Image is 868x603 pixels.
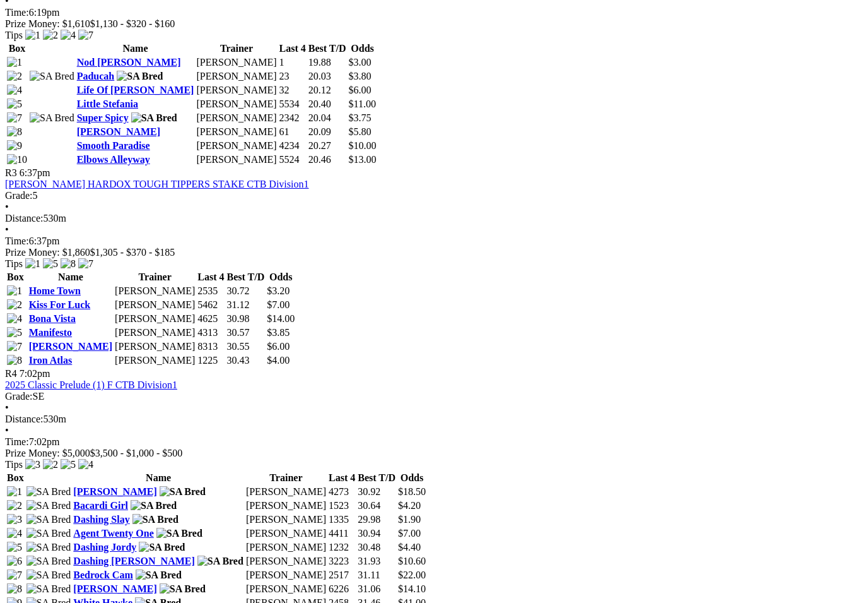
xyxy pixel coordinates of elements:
[5,448,863,459] div: Prize Money: $5,000
[196,84,277,97] td: [PERSON_NAME]
[5,402,9,413] span: •
[9,43,26,54] span: Box
[20,368,50,379] span: 7:02pm
[7,542,22,553] img: 5
[7,500,22,511] img: 2
[73,556,194,566] a: Dashing [PERSON_NAME]
[398,486,426,497] span: $18.50
[7,272,24,282] span: Box
[43,30,58,41] img: 2
[328,541,356,554] td: 1232
[43,459,58,470] img: 2
[114,313,196,325] td: [PERSON_NAME]
[398,514,421,525] span: $1.90
[5,425,9,436] span: •
[398,570,426,580] span: $22.00
[25,258,40,270] img: 1
[245,555,327,568] td: [PERSON_NAME]
[308,84,347,97] td: 20.12
[132,514,179,525] img: SA Bred
[90,247,175,258] span: $1,305 - $370 - $185
[349,154,377,165] span: $13.00
[279,153,307,166] td: 5524
[357,541,396,554] td: 30.48
[196,56,277,69] td: [PERSON_NAME]
[245,527,327,540] td: [PERSON_NAME]
[197,271,225,284] th: Last 4
[156,528,202,539] img: SA Bred
[245,541,327,554] td: [PERSON_NAME]
[20,167,50,178] span: 6:37pm
[29,285,81,296] a: Home Town
[5,7,29,18] span: Time:
[7,570,22,581] img: 7
[131,500,177,511] img: SA Bred
[77,154,150,165] a: Elbows Alleyway
[61,459,76,470] img: 5
[267,313,295,324] span: $14.00
[357,569,396,582] td: 31.11
[5,167,17,178] span: R3
[226,313,265,325] td: 30.98
[349,71,372,81] span: $3.80
[5,18,863,30] div: Prize Money: $1,610
[328,513,356,526] td: 1335
[197,326,225,339] td: 4313
[7,71,22,82] img: 2
[73,528,153,539] a: Agent Twenty One
[308,70,347,83] td: 20.03
[7,99,22,110] img: 5
[114,326,196,339] td: [PERSON_NAME]
[197,299,225,311] td: 5462
[267,341,290,352] span: $6.00
[197,313,225,325] td: 4625
[266,271,295,284] th: Odds
[5,379,177,390] a: 2025 Classic Prelude (1) F CTB Division1
[348,42,377,55] th: Odds
[114,299,196,311] td: [PERSON_NAME]
[328,499,356,512] td: 1523
[398,542,421,552] span: $4.40
[279,84,307,97] td: 32
[7,556,22,567] img: 6
[5,224,9,235] span: •
[349,126,372,137] span: $5.80
[7,140,22,152] img: 9
[5,213,43,224] span: Distance:
[226,271,265,284] th: Best T/D
[7,299,22,311] img: 2
[30,112,74,124] img: SA Bred
[114,354,196,367] td: [PERSON_NAME]
[5,30,23,40] span: Tips
[7,112,22,124] img: 7
[328,486,356,498] td: 4273
[7,486,22,498] img: 1
[114,271,196,284] th: Trainer
[357,499,396,512] td: 30.64
[90,448,183,458] span: $3,500 - $1,000 - $500
[73,486,156,497] a: [PERSON_NAME]
[26,583,71,595] img: SA Bred
[308,112,347,124] td: 20.04
[43,258,58,270] img: 5
[197,340,225,353] td: 8313
[73,542,136,552] a: Dashing Jordy
[7,154,27,165] img: 10
[26,486,71,498] img: SA Bred
[29,299,91,310] a: Kiss For Luck
[77,57,181,68] a: Nod [PERSON_NAME]
[357,472,396,484] th: Best T/D
[245,583,327,595] td: [PERSON_NAME]
[5,414,43,424] span: Distance:
[78,30,93,41] img: 7
[7,285,22,297] img: 1
[245,472,327,484] th: Trainer
[26,556,71,567] img: SA Bred
[398,528,421,539] span: $7.00
[398,556,426,566] span: $10.60
[78,459,93,470] img: 4
[279,112,307,124] td: 2342
[267,285,290,296] span: $3.20
[267,327,290,338] span: $3.85
[114,285,196,297] td: [PERSON_NAME]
